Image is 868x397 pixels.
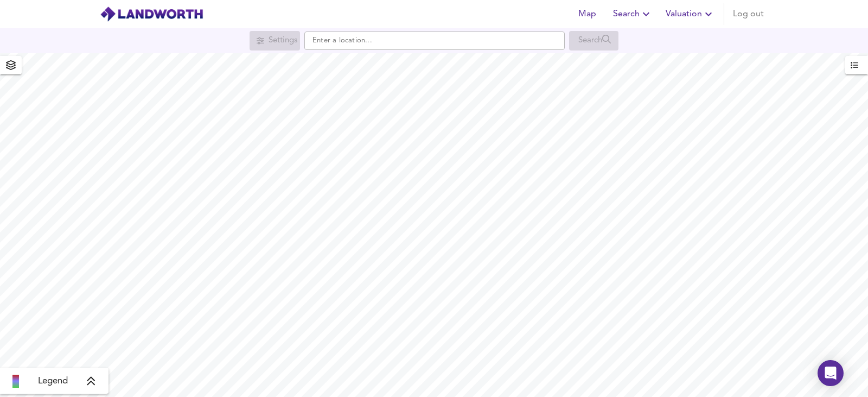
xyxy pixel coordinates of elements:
input: Enter a location... [304,31,565,50]
div: Open Intercom Messenger [818,360,844,386]
span: Legend [38,375,68,388]
button: Log out [729,3,768,25]
button: Map [570,3,604,25]
span: Log out [733,7,764,22]
span: Map [574,7,600,22]
img: logo [100,6,203,22]
div: Search for a location first or explore the map [569,31,618,51]
button: Valuation [661,3,719,25]
span: Valuation [666,7,715,22]
span: Search [613,7,653,22]
button: Search [609,3,657,25]
div: Search for a location first or explore the map [250,31,300,51]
